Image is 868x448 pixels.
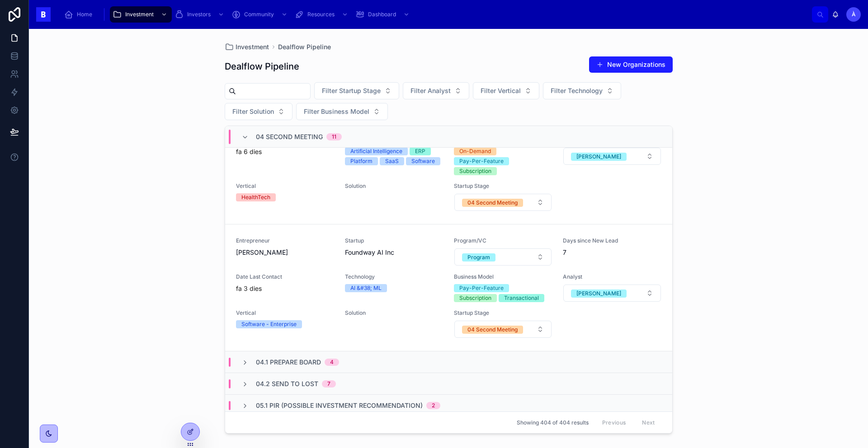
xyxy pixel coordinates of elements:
span: Startup Stage [454,182,552,190]
span: Entrepreneur [236,237,334,244]
a: Dealflow Pipeline [278,42,331,51]
span: Analyst [563,273,661,280]
button: Unselect ADRIAN [571,152,627,161]
span: Investors [187,11,211,18]
span: Community [244,11,274,18]
a: Home [61,6,99,23]
span: [PERSON_NAME] [236,248,334,257]
div: [PERSON_NAME] [576,153,621,161]
a: Dashboard [353,6,414,23]
span: Filter Technology [551,86,603,95]
p: fa 3 dies [236,284,262,293]
span: Startup Stage [454,309,552,317]
button: New Organizations [589,56,673,73]
span: Date Last Contact [236,273,334,280]
span: Program/VC [454,237,552,244]
a: Resources [292,6,353,23]
div: 04 Second Meeting [467,326,518,334]
button: Select Button [454,194,552,211]
button: Select Button [563,285,660,302]
div: Artificial Intelligence [350,147,402,155]
div: Transactional [504,294,539,302]
div: Subscription [459,294,491,302]
span: Showing 404 of 404 results [517,419,589,426]
span: Investment [125,11,154,18]
span: Vertical [236,182,334,190]
span: Filter Solution [232,107,274,116]
button: Select Button [473,82,539,99]
button: Select Button [296,103,388,120]
span: Filter Startup Stage [322,86,381,95]
div: [PERSON_NAME] [576,289,621,298]
a: Investment [225,42,269,51]
div: On-Demand [459,147,491,155]
span: Technology [345,273,443,280]
span: 7 [563,248,661,257]
button: Select Button [563,148,660,165]
div: HealthTech [241,193,270,201]
div: scrollable content [58,5,812,24]
span: 05.1 PIR (Possible Investment Recommendation) [256,401,423,410]
span: Foundway AI Inc [345,248,443,257]
div: Pay-Per-Feature [459,157,504,165]
button: Select Button [403,82,469,99]
span: 04.2 Send to Lost [256,379,318,388]
span: Startup [345,237,443,244]
span: Resources [307,11,335,18]
button: Select Button [543,82,621,99]
button: Select Button [225,103,292,120]
div: Program [467,253,490,261]
span: Solution [345,309,443,317]
div: 7 [327,380,330,387]
div: SaaS [385,157,399,165]
span: Business Model [454,273,552,280]
div: 4 [330,359,334,366]
a: Community [229,6,292,23]
span: Filter Analyst [410,86,451,95]
a: Select ButtonDate Last Contactfa 6 diesTechnologyArtificial IntelligenceERPPlatformSaaSSoftwareBu... [225,88,672,224]
p: fa 6 dies [236,147,262,156]
span: Filter Vertical [481,86,521,95]
span: À [852,11,856,18]
a: Entrepreneur[PERSON_NAME]StartupFoundway AI IncProgram/VCSelect ButtonDays since New Lead7Date La... [225,224,672,351]
span: 04 Second Meeting [256,132,323,141]
span: Filter Business Model [304,107,369,116]
a: Investors [172,6,229,23]
span: 04.1 Prepare Board [256,358,321,367]
div: AI &#38; ML [350,284,382,292]
div: Platform [350,157,373,165]
h1: Dealflow Pipeline [225,60,299,73]
span: Days since New Lead [563,237,661,244]
button: Select Button [314,82,399,99]
div: Software - Enterprise [241,320,297,328]
div: Software [411,157,435,165]
div: ERP [415,147,425,155]
span: Home [77,11,92,18]
a: Investment [110,6,172,23]
span: Dashboard [368,11,396,18]
div: 11 [332,133,336,140]
img: App logo [36,7,51,22]
div: Pay-Per-Feature [459,284,504,292]
span: Solution [345,182,443,190]
div: 2 [432,402,435,409]
div: Subscription [459,167,491,175]
button: Select Button [454,248,552,266]
span: Investment [236,42,269,51]
span: Vertical [236,309,334,317]
button: Unselect ADRIAN [571,289,627,298]
button: Select Button [454,321,552,338]
div: 04 Second Meeting [467,199,518,207]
